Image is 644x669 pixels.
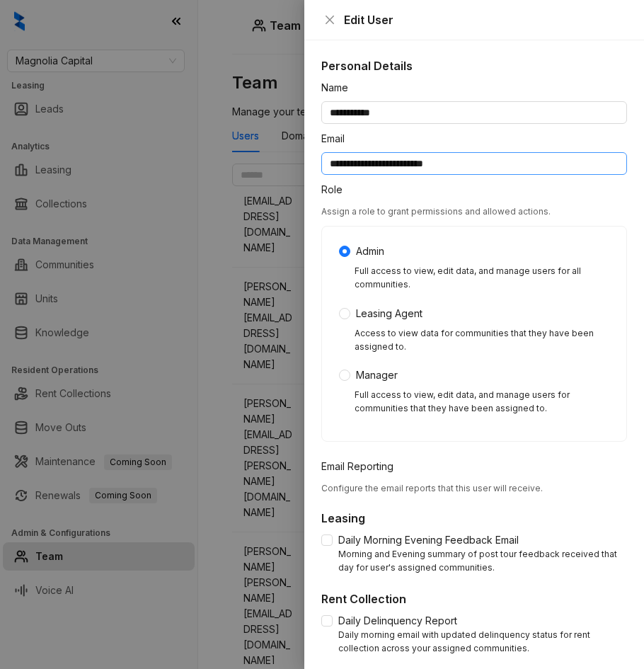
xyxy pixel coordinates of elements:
[321,131,354,147] label: Email
[333,613,463,629] span: Daily Delinquency Report
[344,11,627,28] div: Edit User
[321,11,338,28] button: Close
[321,182,352,198] label: Role
[350,306,428,321] span: Leasing Agent
[321,57,627,74] h5: Personal Details
[338,548,627,575] div: Morning and Evening summary of post tour feedback received that day for user's assigned communities.
[321,459,403,474] label: Email Reporting
[324,14,335,25] span: close
[321,80,357,96] label: Name
[321,590,627,607] h5: Rent Collection
[355,389,609,416] div: Full access to view, edit data, and manage users for communities that they have been assigned to.
[355,265,609,292] div: Full access to view, edit data, and manage users for all communities.
[321,510,627,527] h5: Leasing
[350,367,403,383] span: Manager
[321,152,627,175] input: Email
[321,101,627,124] input: Name
[338,629,627,656] div: Daily morning email with updated delinquency status for rent collection across your assigned comm...
[321,483,543,493] span: Configure the email reports that this user will receive.
[350,244,390,259] span: Admin
[333,532,524,548] span: Daily Morning Evening Feedback Email
[321,206,551,217] span: Assign a role to grant permissions and allowed actions.
[355,327,609,354] div: Access to view data for communities that they have been assigned to.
